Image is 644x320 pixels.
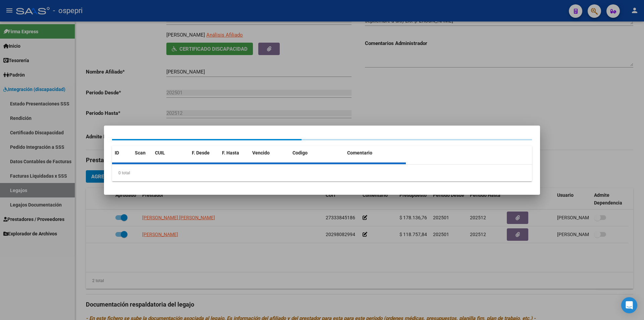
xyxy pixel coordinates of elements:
[132,146,152,160] datatable-header-cell: Scan
[112,146,132,160] datatable-header-cell: ID
[222,150,239,155] span: F. Hasta
[192,150,210,155] span: F. Desde
[252,150,270,155] span: Vencido
[135,150,146,155] span: Scan
[347,150,372,155] span: Comentario
[115,150,119,155] span: ID
[112,165,532,181] div: 0 total
[155,150,165,155] span: CUIL
[250,146,290,160] datatable-header-cell: Vencido
[344,146,406,160] datatable-header-cell: Comentario
[189,146,219,160] datatable-header-cell: F. Desde
[292,150,308,155] span: Codigo
[219,146,250,160] datatable-header-cell: F. Hasta
[290,146,344,160] datatable-header-cell: Codigo
[621,297,637,313] div: Open Intercom Messenger
[152,146,189,160] datatable-header-cell: CUIL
